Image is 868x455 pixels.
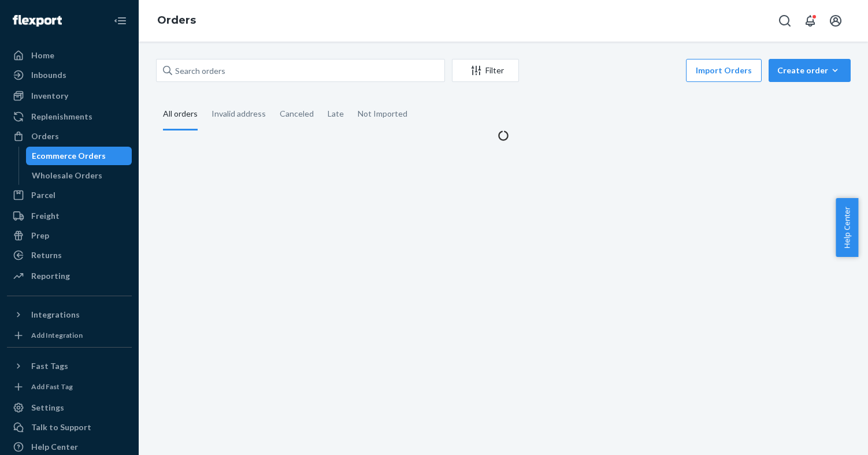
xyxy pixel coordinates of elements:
[31,270,70,282] div: Reporting
[328,99,344,129] div: Late
[7,186,132,204] a: Parcel
[7,226,132,245] a: Prep
[452,65,518,76] div: Filter
[7,418,132,437] a: Talk to Support
[212,99,266,129] div: Invalid address
[777,65,842,76] div: Create order
[163,99,198,130] div: All orders
[7,107,132,126] a: Replenishments
[13,15,62,27] img: Flexport logo
[7,357,132,375] button: Fast Tags
[7,246,132,264] a: Returns
[824,9,847,32] button: Open account menu
[686,59,762,82] button: Import Orders
[109,9,132,32] button: Close Navigation
[31,130,59,142] div: Orders
[31,309,80,320] div: Integrations
[31,441,78,453] div: Help Center
[7,87,132,105] a: Inventory
[157,14,196,27] a: Orders
[280,99,314,129] div: Canceled
[32,170,102,181] div: Wholesale Orders
[358,99,407,129] div: Not Imported
[31,249,62,261] div: Returns
[31,402,64,413] div: Settings
[769,59,851,82] button: Create order
[31,69,66,81] div: Inbounds
[31,360,68,372] div: Fast Tags
[452,59,519,82] button: Filter
[31,230,49,241] div: Prep
[26,166,132,185] a: Wholesale Orders
[836,198,858,257] button: Help Center
[7,66,132,84] a: Inbounds
[31,189,55,201] div: Parcel
[31,382,73,391] div: Add Fast Tag
[773,9,796,32] button: Open Search Box
[799,9,822,32] button: Open notifications
[31,330,83,340] div: Add Integration
[7,46,132,65] a: Home
[26,147,132,165] a: Ecommerce Orders
[156,59,445,82] input: Search orders
[31,210,60,222] div: Freight
[32,150,106,162] div: Ecommerce Orders
[7,398,132,417] a: Settings
[7,267,132,285] a: Reporting
[31,50,54,61] div: Home
[7,305,132,324] button: Integrations
[7,380,132,394] a: Add Fast Tag
[31,422,91,433] div: Talk to Support
[31,90,68,102] div: Inventory
[7,127,132,146] a: Orders
[148,4,205,38] ol: breadcrumbs
[31,111,92,122] div: Replenishments
[7,207,132,225] a: Freight
[7,329,132,342] a: Add Integration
